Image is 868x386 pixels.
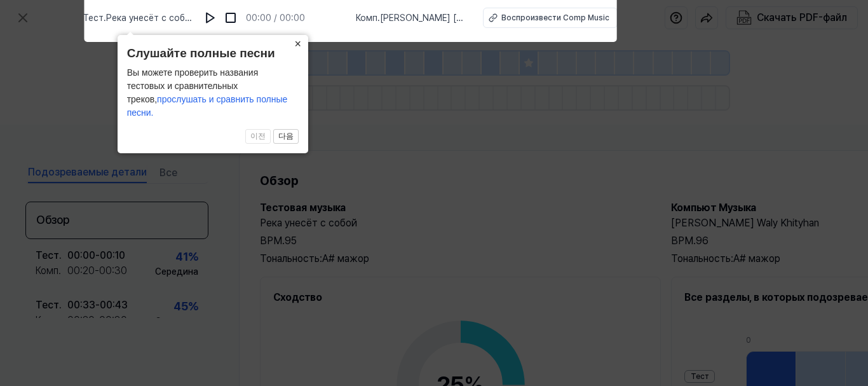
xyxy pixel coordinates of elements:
button: 다음 [273,129,299,144]
font: [PERSON_NAME] [PERSON_NAME] [356,13,467,36]
font: 00:00 / 00:00 [246,13,305,23]
font: 다음 [278,132,294,141]
button: Закрывать [288,35,308,53]
img: останавливаться [224,11,237,24]
button: Воспроизвести Comp Music [483,8,618,28]
font: . [377,13,380,23]
font: × [294,38,301,50]
button: 이전 [245,129,271,144]
font: Вы можете проверить названия тестовых и сравнительных треков, [127,67,259,104]
font: Река унесёт с собой [83,13,192,36]
img: играть [204,11,217,24]
font: Слушайте полные песни [127,46,275,60]
font: . [104,13,106,23]
font: Воспроизвести Comp Music [501,13,609,22]
font: 이전 [250,132,266,141]
font: Комп [356,13,377,23]
font: Тест [83,13,104,23]
font: прослушать и сравнить полные песни. [127,94,288,118]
